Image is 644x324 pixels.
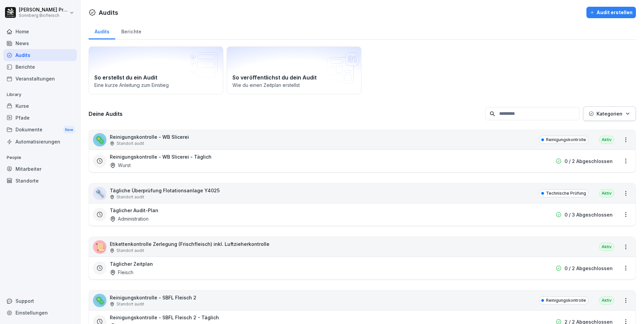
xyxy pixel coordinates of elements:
p: Wie du einen Zeitplan erstellst [232,82,356,89]
div: Dokumente [3,124,77,136]
p: 0 / 2 Abgeschlossen [565,265,613,272]
button: Kategorien [583,106,636,121]
p: Library [3,89,77,100]
p: 0 / 3 Abgeschlossen [565,211,613,218]
p: Technische Prüfung [546,190,586,196]
a: Home [3,26,77,37]
p: Sonnberg Biofleisch [19,13,68,18]
p: Reinigungskontrolle [546,297,586,303]
p: 0 / 2 Abgeschlossen [565,158,613,165]
h3: Deine Audits [89,110,482,118]
a: Audits [89,22,115,39]
div: Aktiv [599,296,614,304]
div: 🦠 [93,133,106,147]
a: Pfade [3,112,77,124]
div: Fleisch [110,269,133,276]
p: Tägliche Überprüfung Flotationsanlage Y4025 [110,187,220,194]
div: New [63,126,75,134]
div: Audit erstellen [590,9,633,16]
p: Eine kurze Anleitung zum Einstieg [94,82,218,89]
h2: So veröffentlichst du dein Audit [232,73,356,82]
h3: Täglicher Zeitplan [110,260,153,267]
div: Wurst [110,162,131,169]
p: Reinigungskontrolle - SBFL Fleisch 2 [110,294,196,301]
h2: So erstellst du ein Audit [94,73,218,82]
button: Audit erstellen [586,7,636,18]
a: Automatisierungen [3,136,77,148]
a: So veröffentlichst du dein AuditWie du einen Zeitplan erstellst [227,46,361,94]
a: Audits [3,49,77,61]
h3: Reinigungskontrolle - SBFL Fleisch 2 - Täglich [110,314,219,321]
p: [PERSON_NAME] Preßlauer [19,7,68,13]
h3: Täglicher Audit-Plan [110,207,158,214]
p: Reinigungskontrolle - WB Slicerei [110,133,189,140]
a: Kurse [3,100,77,112]
p: Standort audit [117,248,144,254]
a: Veranstaltungen [3,73,77,85]
div: 🦠 [93,294,106,307]
div: Aktiv [599,243,614,251]
div: 📜 [93,240,106,254]
a: Standorte [3,175,77,187]
a: So erstellst du ein AuditEine kurze Anleitung zum Einstieg [89,46,223,94]
p: Kategorien [597,110,622,117]
a: Mitarbeiter [3,163,77,175]
a: Berichte [115,22,147,39]
h3: Reinigungskontrolle - WB Slicerei - Täglich [110,153,212,160]
div: 🔧 [93,187,106,200]
div: Administration [110,215,149,222]
p: Reinigungskontrolle [546,137,586,143]
a: Einstellungen [3,307,77,319]
a: Berichte [3,61,77,73]
p: Standort audit [117,194,144,200]
p: Standort audit [117,140,144,147]
p: Etikettenkontrolle Zerlegung (Frischfleisch) inkl. Luftzieherkontrolle [110,240,269,248]
a: DokumenteNew [3,124,77,136]
p: People [3,152,77,163]
p: Standort audit [117,301,144,307]
div: Support [3,295,77,307]
div: Aktiv [599,136,614,144]
a: News [3,37,77,49]
div: Aktiv [599,189,614,197]
h1: Audits [99,8,118,17]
